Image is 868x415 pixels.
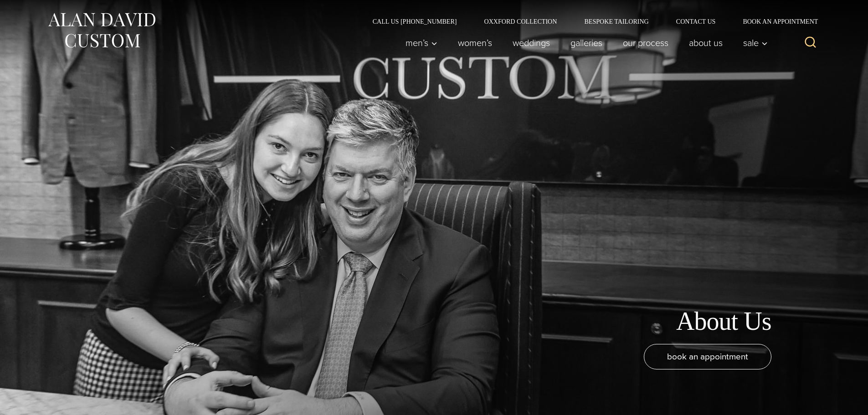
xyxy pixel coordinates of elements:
a: Women’s [447,34,502,52]
span: Men’s [406,38,437,47]
a: Contact Us [663,18,729,25]
h1: About Us [676,306,771,337]
a: weddings [502,34,560,52]
a: Oxxford Collection [470,18,570,25]
nav: Primary Navigation [395,34,772,52]
a: Our Process [612,34,678,52]
span: Sale [743,38,768,47]
a: Galleries [560,34,612,52]
span: book an appointment [667,350,748,363]
button: View Search Form [800,32,822,54]
nav: Secondary Navigation [359,18,822,25]
img: Alan David Custom [47,10,156,51]
a: Call Us [PHONE_NUMBER] [359,18,471,25]
a: About Us [678,34,733,52]
a: book an appointment [644,344,771,369]
a: Bespoke Tailoring [570,18,662,25]
a: Book an Appointment [729,18,821,25]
